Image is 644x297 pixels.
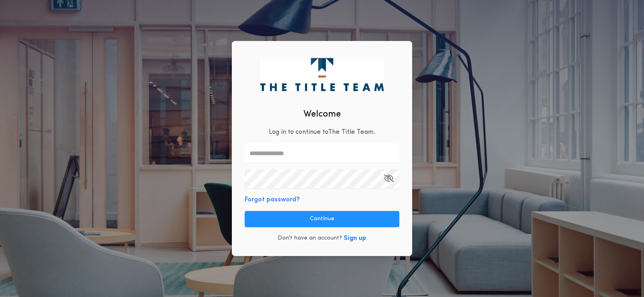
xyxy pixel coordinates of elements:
p: Log in to continue to The Title Team . [269,127,375,137]
button: Sign up [344,234,366,243]
h2: Welcome [303,108,341,121]
img: logo [260,58,384,91]
button: Forgot password? [245,195,300,205]
p: Don't have an account? [278,234,342,242]
button: Continue [245,211,399,227]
